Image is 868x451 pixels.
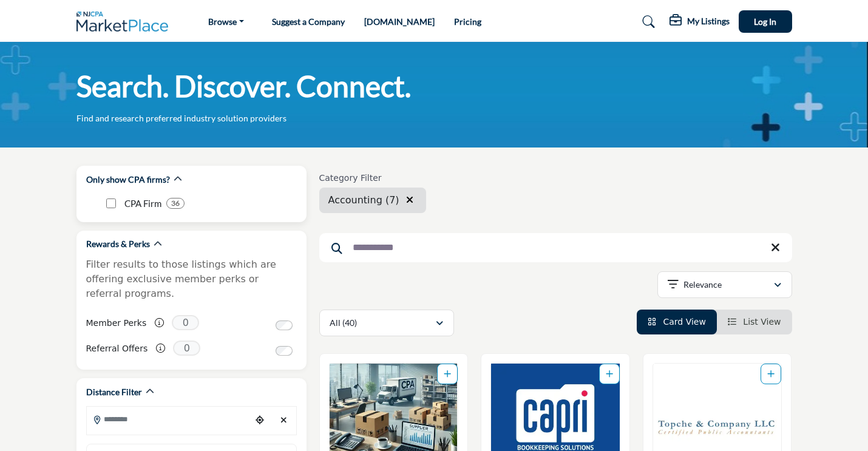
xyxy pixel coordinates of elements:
h2: Distance Filter [86,386,142,398]
h5: My Listings [687,16,730,27]
div: Clear search location [275,407,293,433]
li: List View [717,310,792,334]
span: 0 [172,315,199,330]
input: CPA Firm checkbox [106,198,116,208]
div: 36 Results For CPA Firm [166,198,185,209]
h2: Only show CPA firms? [86,174,170,186]
h2: Rewards & Perks [86,238,150,250]
p: Relevance [683,279,722,291]
span: List View [743,317,781,327]
a: View Card [648,317,706,327]
p: CPA Firm: CPA Firm [124,197,161,211]
span: Log In [754,16,776,27]
a: [DOMAIN_NAME] [364,16,435,27]
div: My Listings [670,15,730,29]
input: Switch to Referral Offers [276,346,293,356]
input: Search Keyword [319,233,792,262]
a: Add To List [606,369,613,379]
b: 36 [171,199,180,208]
a: Suggest a Company [272,16,345,27]
div: Choose your current location [251,407,269,433]
p: Filter results to those listings which are offering exclusive member perks or referral programs. [86,257,297,301]
input: Switch to Member Perks [276,320,293,330]
h6: Category Filter [319,173,426,183]
a: Browse [200,13,253,30]
span: Card View [663,317,705,327]
span: 0 [173,341,200,356]
a: View List [728,317,781,327]
p: All (40) [330,317,357,329]
label: Member Perks [86,313,147,334]
li: Card View [637,310,717,334]
input: Search Location [87,407,251,431]
span: Accounting (7) [328,194,399,206]
a: Add To List [444,369,451,379]
button: All (40) [319,310,454,336]
h1: Search. Discover. Connect. [76,67,411,105]
p: Find and research preferred industry solution providers [76,112,287,124]
button: Relevance [657,271,792,298]
a: Search [631,12,663,32]
button: Log In [739,10,792,33]
a: Pricing [454,16,481,27]
img: Site Logo [76,12,175,32]
a: Add To List [767,369,775,379]
label: Referral Offers [86,338,148,359]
